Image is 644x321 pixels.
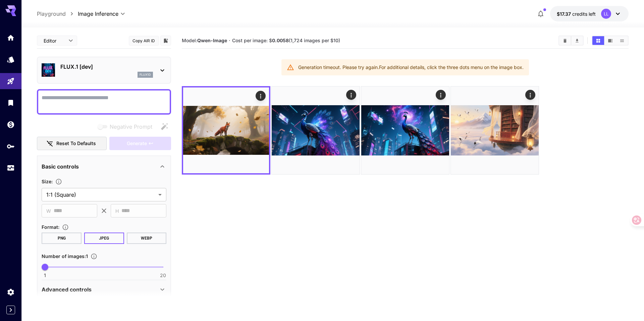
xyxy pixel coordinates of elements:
p: Advanced controls [42,285,92,294]
span: credits left [572,11,596,17]
button: Specify how many images to generate in a single request. Each image generation will be charged se... [88,253,100,260]
button: Adjust the dimensions of the generated image by specifying its width and height in pixels, or sel... [53,178,65,185]
a: Playground [37,10,66,18]
span: Size : [42,179,53,184]
img: Z [451,86,539,174]
div: Playground [7,77,15,85]
img: 2Q== [361,86,449,174]
p: Basic controls [42,163,79,171]
span: 1:1 (Square) [46,191,156,199]
span: $17.37 [557,11,572,17]
button: $17.36654LL [550,6,629,21]
span: H [115,207,119,215]
div: Generation timeout. Please try again. For additional details, click the three dots menu on the im... [298,61,524,73]
nav: breadcrumb [37,10,78,18]
button: Show images in list view [616,36,628,45]
div: Clear ImagesDownload All [558,36,584,46]
button: Choose the file format for the output image. [59,224,71,231]
img: 9k= [183,87,269,173]
div: FLUX.1 [dev]flux1d [42,60,166,80]
span: Number of images : 1 [42,253,88,259]
div: Models [7,55,15,64]
span: Model: [182,38,227,43]
div: Actions [346,90,356,100]
button: PNG [42,233,82,244]
span: Negative Prompt [110,123,152,131]
button: Clear Images [559,36,571,45]
button: Show images in video view [604,36,616,45]
button: Reset to defaults [37,137,107,150]
button: JPEG [84,233,124,244]
button: Expand sidebar [6,306,15,314]
div: $17.36654 [557,10,596,17]
div: Actions [436,90,446,100]
button: Copy AIR ID [129,36,159,46]
div: Basic controls [42,158,166,175]
div: Wallet [7,120,15,129]
div: Usage [7,164,15,172]
div: API Keys [7,142,15,150]
button: Download All [571,36,583,45]
div: LL [601,9,611,19]
span: 20 [160,272,166,279]
div: Home [7,34,15,42]
span: W [46,207,51,215]
div: Settings [7,288,15,296]
span: 1 [44,272,46,279]
span: Image Inference [78,10,118,18]
div: Library [7,99,15,107]
div: Advanced controls [42,281,166,298]
button: Show images in grid view [592,36,604,45]
div: Show images in grid viewShow images in video viewShow images in list view [592,36,629,46]
span: Negative prompts are not compatible with the selected model. [96,122,158,131]
p: FLUX.1 [dev] [60,63,153,71]
button: Add to library [163,37,169,45]
p: flux1d [140,72,151,77]
img: 9k= [272,86,360,174]
span: Format : [42,224,59,230]
span: Cost per image: $ (1,724 images per $10) [232,38,340,43]
p: · [229,37,230,45]
button: WEBP [127,233,167,244]
div: Actions [256,91,266,101]
div: Actions [525,90,535,100]
span: Editor [44,37,64,44]
b: 0.0058 [272,38,289,43]
b: Qwen-Image [197,38,227,43]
